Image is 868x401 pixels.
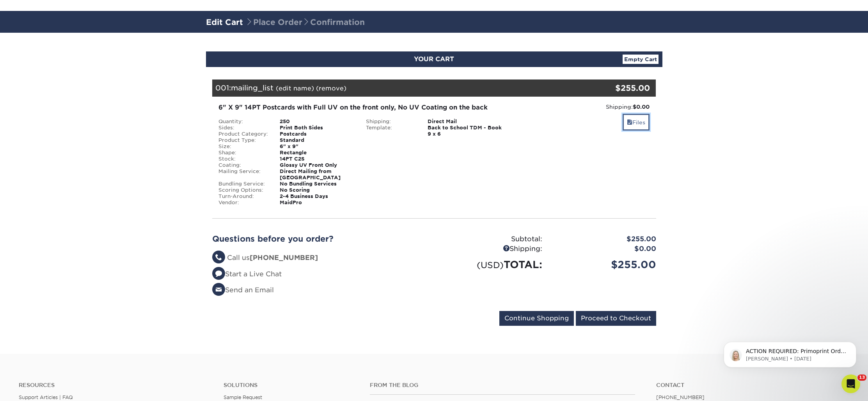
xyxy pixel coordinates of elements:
div: Direct Mailing from [GEOGRAPHIC_DATA] [274,168,360,181]
a: Edit Cart [206,18,243,27]
a: (edit name) [276,85,314,92]
div: Print Both Sides [274,125,360,131]
h4: From the Blog [370,382,635,389]
div: Sides: [213,125,274,131]
iframe: Intercom live chat [841,375,860,393]
h4: Solutions [224,382,358,389]
div: Direct Mail [422,118,508,125]
a: Start a Live Chat [212,270,282,278]
div: Shipping: [360,118,422,125]
a: Sample Request [224,394,262,400]
div: Mailing Service: [213,168,274,181]
div: Stock: [213,156,274,162]
a: Contact [656,382,849,389]
div: Coating: [213,162,274,168]
input: Proceed to Checkout [576,311,656,326]
div: Glossy UV Front Only [274,162,360,168]
div: 6" x 9" [274,143,360,150]
div: Back to School TDM - Book 9 x 6 [422,125,508,137]
div: Bundling Service: [213,181,274,187]
div: No Scoring [274,187,360,193]
a: (remove) [316,85,346,92]
span: YOUR CART [414,55,454,63]
small: (USD) [477,260,504,270]
a: Send an Email [212,286,274,294]
div: 14PT C2S [274,156,360,162]
div: Standard [274,137,360,143]
iframe: Intercom notifications message [712,325,868,380]
div: Shipping: [514,103,650,111]
div: $255.00 [548,234,662,244]
div: MaidPro [274,200,360,206]
h4: Resources [19,382,212,389]
strong: $0.00 [633,104,650,110]
h2: Questions before you order? [212,234,428,244]
div: Vendor: [213,200,274,206]
div: $0.00 [548,244,662,254]
div: Subtotal: [434,234,548,244]
div: No Bundling Services [274,181,360,187]
div: Postcards [274,131,360,137]
div: Product Category: [213,131,274,137]
iframe: Google Customer Reviews [2,377,66,398]
div: Template: [360,125,422,137]
div: $255.00 [548,257,662,272]
strong: [PHONE_NUMBER] [250,254,318,261]
div: Rectangle [274,150,360,156]
div: Shape: [213,150,274,156]
div: Shipping: [434,244,548,254]
div: Product Type: [213,137,274,143]
div: 2-4 Business Days [274,193,360,200]
div: $255.00 [582,82,650,94]
div: Turn-Around: [213,193,274,200]
span: mailing_list [231,83,273,92]
div: Scoring Options: [213,187,274,193]
div: 250 [274,118,360,125]
div: TOTAL: [434,257,548,272]
span: Place Order Confirmation [245,18,365,27]
span: 13 [857,375,866,381]
a: Files [623,114,650,131]
div: 001: [212,79,582,97]
div: Quantity: [213,118,274,125]
li: Call us [212,253,428,263]
div: Size: [213,143,274,150]
div: 6" X 9" 14PT Postcards with Full UV on the front only, No UV Coating on the back [218,103,502,112]
span: files [627,119,632,125]
a: [PHONE_NUMBER] [656,394,705,400]
a: Empty Cart [623,55,659,64]
input: Continue Shopping [499,311,574,326]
